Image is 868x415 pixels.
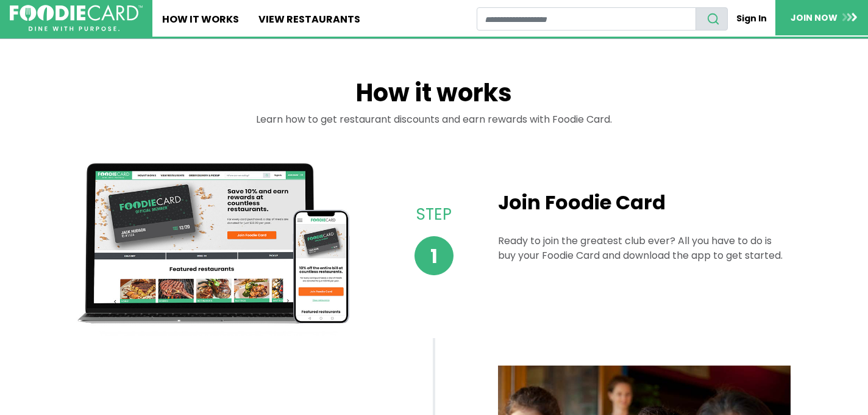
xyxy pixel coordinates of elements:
span: 1 [414,236,454,275]
h1: How it works [68,78,800,112]
img: FoodieCard; Eat, Drink, Save, Donate [10,5,143,32]
button: search [695,7,728,31]
div: Learn how to get restaurant discounts and earn rewards with Foodie Card. [68,112,800,142]
a: Sign In [728,7,775,30]
h2: Join Foodie Card [498,191,791,214]
input: restaurant search [477,7,696,31]
p: Step [400,203,468,226]
p: Ready to join the greatest club ever? All you have to do is buy your Foodie Card and download the... [498,234,791,263]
